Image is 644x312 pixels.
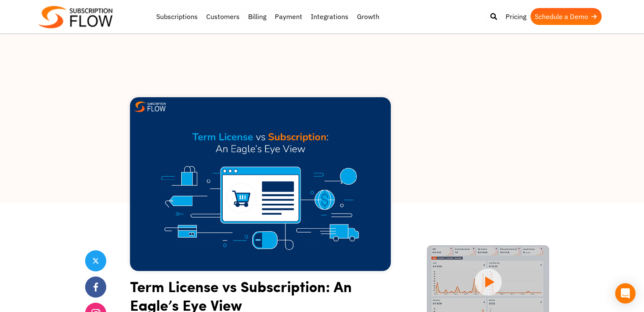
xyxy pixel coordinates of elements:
[307,8,353,25] a: Integrations
[39,6,113,28] img: Subscriptionflow
[130,97,391,271] img: Term License vs Subscription
[202,8,244,25] a: Customers
[244,8,271,25] a: Billing
[353,8,384,25] a: Growth
[271,8,307,25] a: Payment
[152,8,202,25] a: Subscriptions
[615,283,636,304] div: Open Intercom Messenger
[531,8,602,25] a: Schedule a Demo
[501,8,531,25] a: Pricing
